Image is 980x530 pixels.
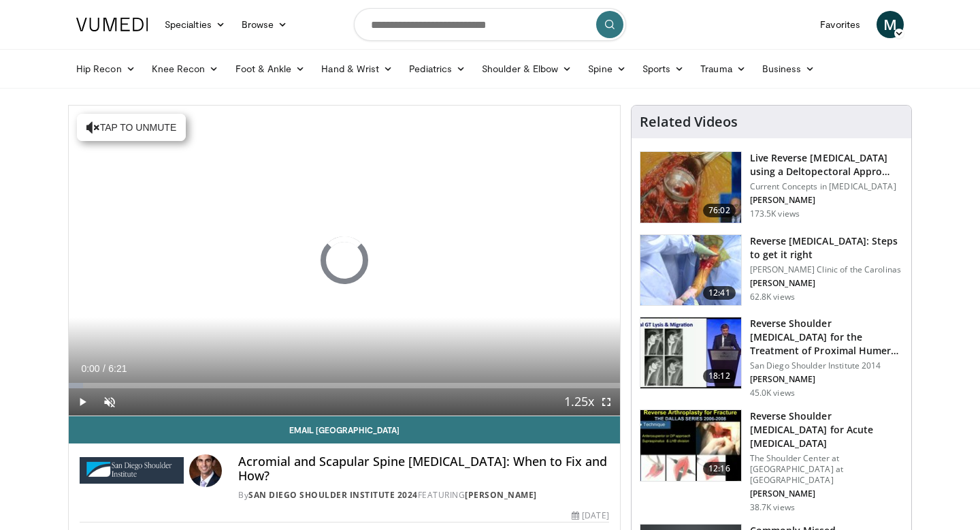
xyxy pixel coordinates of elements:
[750,488,903,499] p: [PERSON_NAME]
[96,388,123,416] button: Unmute
[157,11,233,38] a: Specialties
[692,55,754,82] a: Trauma
[69,388,96,416] button: Play
[640,234,903,307] a: 12:41 Reverse [MEDICAL_DATA]: Steps to get it right [PERSON_NAME] Clinic of the Carolinas [PERSON...
[750,409,903,450] h3: Reverse Shoulder [MEDICAL_DATA] for Acute [MEDICAL_DATA]
[103,363,105,374] span: /
[238,489,608,501] div: By FEATURING
[465,489,537,501] a: [PERSON_NAME]
[750,234,903,262] h3: Reverse [MEDICAL_DATA]: Steps to get it right
[703,369,736,383] span: 18:12
[703,204,736,217] span: 76:02
[354,8,626,41] input: Search topics, interventions
[812,11,868,38] a: Favorites
[750,278,903,289] p: [PERSON_NAME]
[566,388,593,416] button: Playback Rate
[640,410,741,481] img: butch_reverse_arthroplasty_3.png.150x105_q85_crop-smart_upscale.jpg
[77,114,186,141] button: Tap to unmute
[750,374,903,385] p: [PERSON_NAME]
[703,462,736,476] span: 12:16
[640,152,741,223] img: 684033_3.png.150x105_q85_crop-smart_upscale.jpg
[750,317,903,358] h3: Reverse Shoulder [MEDICAL_DATA] for the Treatment of Proximal Humeral …
[474,55,580,82] a: Shoulder & Elbow
[313,55,401,82] a: Hand & Wrist
[750,181,903,192] p: Current Concepts in [MEDICAL_DATA]
[640,235,741,306] img: 326034_0000_1.png.150x105_q85_crop-smart_upscale.jpg
[80,454,184,487] img: San Diego Shoulder Institute 2024
[108,363,127,374] span: 6:21
[750,264,903,275] p: [PERSON_NAME] Clinic of the Carolinas
[754,55,823,82] a: Business
[877,11,904,38] a: M
[634,55,693,82] a: Sports
[69,106,620,416] video-js: Video Player
[640,114,738,130] h4: Related Videos
[593,388,620,416] button: Fullscreen
[69,416,620,443] a: Email [GEOGRAPHIC_DATA]
[580,55,634,82] a: Spine
[750,151,903,178] h3: Live Reverse [MEDICAL_DATA] using a Deltopectoral Appro…
[750,388,795,399] p: 45.0K views
[703,286,736,300] span: 12:41
[189,454,222,487] img: Avatar
[144,55,227,82] a: Knee Recon
[69,383,620,388] div: Progress Bar
[640,409,903,513] a: 12:16 Reverse Shoulder [MEDICAL_DATA] for Acute [MEDICAL_DATA] The Shoulder Center at [GEOGRAPHIC...
[750,502,795,513] p: 38.7K views
[750,453,903,486] p: The Shoulder Center at [GEOGRAPHIC_DATA] at [GEOGRAPHIC_DATA]
[640,317,903,399] a: 18:12 Reverse Shoulder [MEDICAL_DATA] for the Treatment of Proximal Humeral … San Diego Shoulder ...
[81,363,99,374] span: 0:00
[640,317,741,388] img: Q2xRg7exoPLTwO8X4xMDoxOjA4MTsiGN.150x105_q85_crop-smart_upscale.jpg
[750,208,800,219] p: 173.5K views
[750,292,795,302] p: 62.8K views
[750,360,903,371] p: San Diego Shoulder Institute 2014
[233,11,296,38] a: Browse
[572,510,608,522] div: [DATE]
[248,489,418,501] a: San Diego Shoulder Institute 2024
[76,18,148,31] img: VuMedi Logo
[238,454,608,484] h4: Acromial and Scapular Spine [MEDICAL_DATA]: When to Fix and How?
[401,55,474,82] a: Pediatrics
[750,195,903,206] p: [PERSON_NAME]
[68,55,144,82] a: Hip Recon
[640,151,903,223] a: 76:02 Live Reverse [MEDICAL_DATA] using a Deltopectoral Appro… Current Concepts in [MEDICAL_DATA]...
[227,55,314,82] a: Foot & Ankle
